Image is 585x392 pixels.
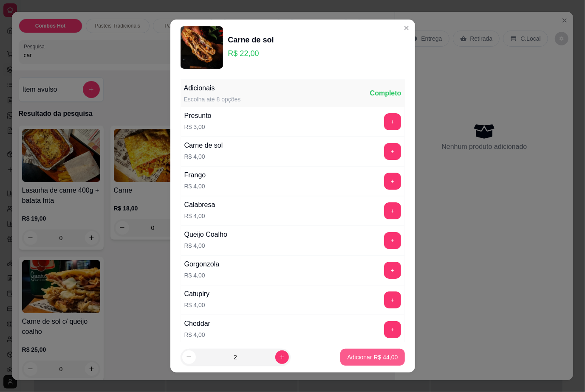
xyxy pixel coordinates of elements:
button: Adicionar R$ 44,00 [340,349,404,366]
p: R$ 4,00 [184,212,215,220]
div: Catupiry [184,289,210,299]
div: Presunto [184,111,212,121]
button: decrease-product-quantity [182,350,196,364]
div: Carne de sol [228,34,274,46]
p: R$ 3,00 [184,123,212,131]
div: Carne de sol [184,140,223,151]
button: Close [400,21,413,35]
div: Escolha até 8 opções [184,95,241,104]
button: add [384,202,401,219]
div: Cheddar [184,319,210,329]
div: Queijo Coalho [184,230,227,240]
button: add [384,321,401,338]
button: add [384,262,401,279]
p: R$ 4,00 [184,330,210,339]
button: add [384,291,401,308]
div: Calabresa [184,200,215,210]
button: add [384,173,401,190]
p: R$ 22,00 [228,48,274,59]
p: R$ 4,00 [184,182,206,190]
p: R$ 4,00 [184,271,220,280]
p: R$ 4,00 [184,301,210,309]
p: Adicionar R$ 44,00 [347,353,398,361]
div: Frango [184,170,206,180]
button: add [384,232,401,249]
div: Completo [370,88,401,98]
button: increase-product-quantity [275,350,289,364]
button: add [384,143,401,160]
button: add [384,113,401,130]
img: product-image [181,26,223,69]
div: Gorgonzola [184,259,220,269]
p: R$ 4,00 [184,241,227,250]
p: R$ 4,00 [184,152,223,161]
div: Adicionais [184,83,241,93]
